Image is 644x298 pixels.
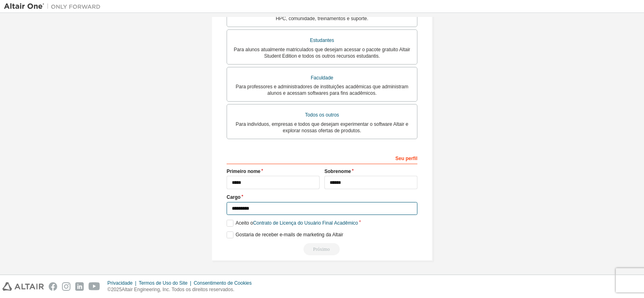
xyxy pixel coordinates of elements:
font: Todos os outros [305,112,339,118]
font: Para clientes existentes que buscam acessar downloads de software, recursos de HPC, comunidade, t... [234,9,410,21]
font: Seu perfil [395,156,417,161]
div: Read and acccept EULA to continue [227,243,417,255]
font: Sobrenome [324,169,351,174]
font: Altair Engineering, Inc. Todos os direitos reservados. [122,287,234,292]
font: Acadêmico [334,220,358,226]
font: Privacidade [107,280,133,286]
img: altair_logo.svg [2,282,44,291]
img: youtube.svg [89,282,100,291]
font: Contrato de Licença do Usuário Final [253,220,333,226]
font: Para indivíduos, empresas e todos que desejam experimentar o software Altair e explorar nossas of... [236,121,409,133]
font: Gostaria de receber e-mails de marketing da Altair [235,232,343,238]
font: 2025 [111,287,122,292]
font: Para professores e administradores de instituições acadêmicas que administram alunos e acessam so... [236,84,409,96]
font: Estudantes [310,38,334,43]
img: Altair Um [4,2,105,10]
img: linkedin.svg [75,282,84,291]
font: Termos de Uso do Site [139,280,188,286]
font: Aceito o [235,220,253,226]
font: Para alunos atualmente matriculados que desejam acessar o pacote gratuito Altair Student Edition ... [234,47,410,59]
font: Cargo [227,194,241,200]
font: Primeiro nome [227,169,260,174]
font: Consentimento de Cookies [194,280,252,286]
img: facebook.svg [49,282,57,291]
font: © [107,287,111,292]
font: Faculdade [311,75,333,81]
img: instagram.svg [62,282,70,291]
